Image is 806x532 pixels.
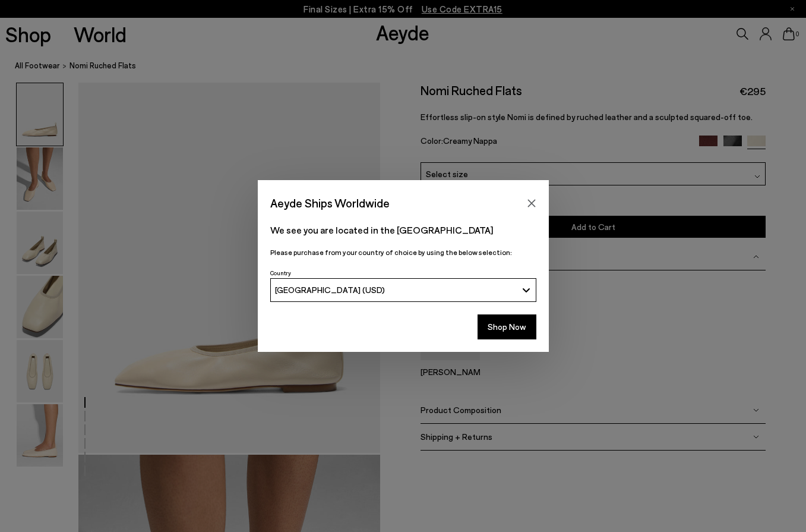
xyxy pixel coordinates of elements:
span: Aeyde Ships Worldwide [270,193,390,213]
p: Please purchase from your country of choice by using the below selection: [270,247,536,258]
button: Shop Now [478,314,536,339]
button: Close [523,194,541,212]
span: [GEOGRAPHIC_DATA] (USD) [275,285,385,295]
span: Country [270,269,291,276]
p: We see you are located in the [GEOGRAPHIC_DATA] [270,223,536,237]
